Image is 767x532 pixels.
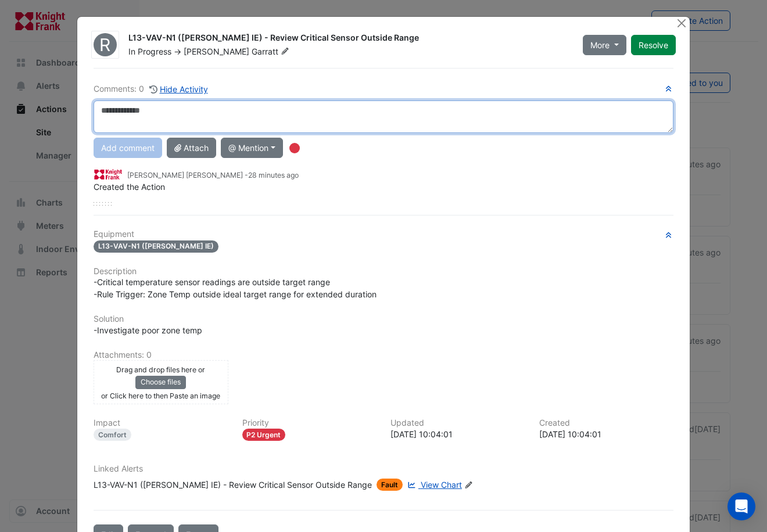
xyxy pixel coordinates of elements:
[289,143,300,153] div: Tooltip anchor
[377,479,403,491] span: Fault
[242,418,377,428] h6: Priority
[631,35,676,55] button: Resolve
[583,35,626,55] button: More
[94,464,673,474] h6: Linked Alerts
[99,36,111,53] span: R
[128,46,171,56] span: In Progress
[101,391,220,400] small: or Click here to then Paste an image
[252,46,292,57] span: Garratt
[94,429,131,441] div: Comfort
[94,418,228,428] h6: Impact
[94,479,372,491] div: L13-VAV-N1 ([PERSON_NAME] IE) - Review Critical Sensor Outside Range
[248,171,299,179] span: 2025-08-18 10:04:01
[149,82,209,96] button: Hide Activity
[94,229,673,239] h6: Equipment
[675,17,687,29] button: Close
[94,182,165,192] span: Created the Action
[184,46,249,56] span: [PERSON_NAME]
[390,428,525,440] div: [DATE] 10:04:01
[94,325,202,335] span: -Investigate poor zone temp
[221,138,283,158] button: @ Mention
[94,168,123,181] img: Knight Frank
[127,170,299,181] small: [PERSON_NAME] [PERSON_NAME] -
[539,428,674,440] div: [DATE] 10:04:01
[94,240,218,253] span: L13-VAV-N1 ([PERSON_NAME] IE)
[174,46,181,56] span: ->
[94,314,673,324] h6: Solution
[242,429,286,441] div: P2 Urgent
[94,82,209,96] div: Comments: 0
[405,479,462,491] a: View Chart
[590,39,610,51] span: More
[727,493,755,520] div: Open Intercom Messenger
[464,481,473,490] fa-icon: Edit Linked Alerts
[167,138,216,158] button: Attach
[135,376,186,389] button: Choose files
[94,350,673,360] h6: Attachments: 0
[94,267,673,276] h6: Description
[116,365,205,374] small: Drag and drop files here or
[390,418,525,428] h6: Updated
[539,418,674,428] h6: Created
[91,33,120,56] fa-layers: Royal Air
[94,277,377,299] span: -Critical temperature sensor readings are outside target range -Rule Trigger: Zone Temp outside i...
[421,480,462,490] span: View Chart
[128,32,569,46] div: L13-VAV-N1 ([PERSON_NAME] IE) - Review Critical Sensor Outside Range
